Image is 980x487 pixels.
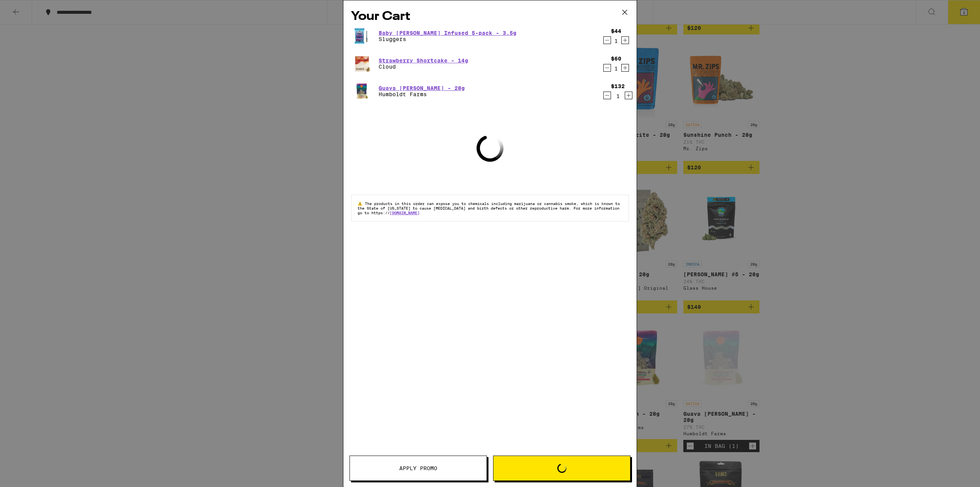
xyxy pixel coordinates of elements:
button: Decrement [603,92,611,99]
span: ⚠️ [358,201,365,206]
span: Apply Promo [399,466,437,471]
button: Increment [625,92,632,99]
div: $60 [611,56,621,62]
span: The products in this order can expose you to chemicals including marijuana or cannabis smoke, whi... [358,201,620,215]
button: Increment [621,36,629,44]
h2: Your Cart [351,8,629,25]
button: Decrement [603,64,611,72]
a: [DOMAIN_NAME] [390,210,420,215]
p: Humboldt Farms [379,91,465,97]
img: Cloud - Strawberry Shortcake - 14g [351,53,372,74]
img: Humboldt Farms - Guava Mintz - 28g [351,80,372,102]
a: Baby [PERSON_NAME] Infused 5-pack - 3.5g [379,30,516,36]
button: Apply Promo [350,456,487,481]
p: Cloud [379,64,468,70]
button: Increment [621,64,629,72]
img: Sluggers - Baby Griselda Infused 5-pack - 3.5g [351,25,372,47]
button: Decrement [603,36,611,44]
a: Strawberry Shortcake - 14g [379,57,468,64]
div: $44 [611,28,621,34]
div: $132 [611,83,625,89]
div: 1 [611,66,621,72]
div: 1 [611,38,621,44]
a: Guava [PERSON_NAME] - 28g [379,85,465,91]
p: Sluggers [379,36,516,42]
div: 1 [611,93,625,99]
